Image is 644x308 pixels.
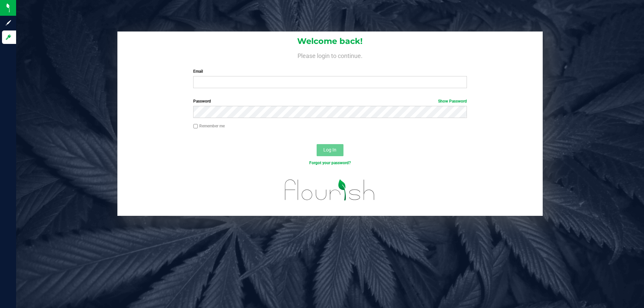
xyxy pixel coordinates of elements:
[323,147,336,152] span: Log In
[117,51,543,59] h4: Please login to continue.
[5,34,12,41] inline-svg: Log in
[438,99,467,104] a: Show Password
[193,123,225,129] label: Remember me
[193,68,467,74] label: Email
[277,173,383,207] img: flourish_logo.svg
[193,124,198,129] input: Remember me
[309,161,351,165] a: Forgot your password?
[317,144,343,156] button: Log In
[117,37,543,46] h1: Welcome back!
[5,19,12,26] inline-svg: Sign up
[193,99,211,104] span: Password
